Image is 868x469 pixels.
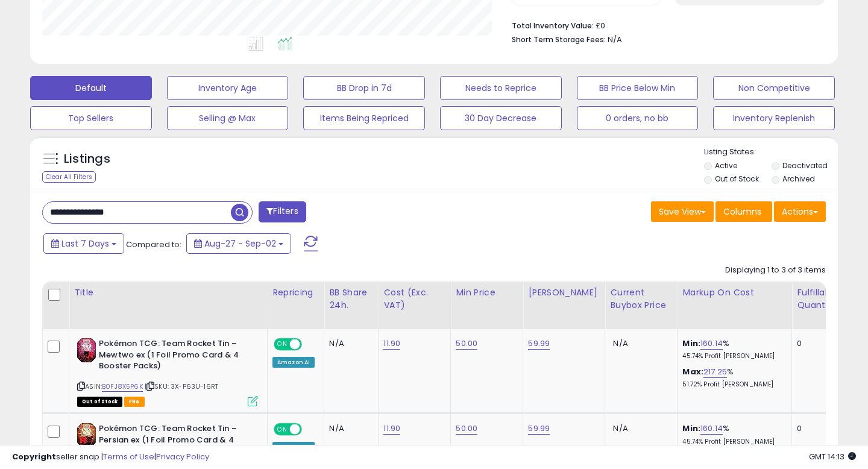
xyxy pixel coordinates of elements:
span: ON [275,424,290,435]
button: Aug-27 - Sep-02 [186,233,291,254]
button: BB Price Below Min [577,76,699,100]
span: Compared to: [126,239,181,250]
span: Last 7 Days [61,238,109,250]
a: 59.99 [528,423,550,435]
a: 59.99 [528,338,550,350]
div: % [682,367,782,389]
a: 50.00 [456,338,477,350]
label: Deactivated [782,160,828,171]
button: Needs to Reprice [440,76,562,100]
span: FBA [124,397,145,407]
a: 160.14 [700,423,723,435]
button: Inventory Replenish [713,106,835,130]
b: Max: [682,366,703,377]
button: Actions [774,201,826,222]
button: Save View [651,201,714,222]
a: 217.25 [703,366,727,378]
th: The percentage added to the cost of goods (COGS) that forms the calculator for Min & Max prices. [678,282,792,329]
span: N/A [613,423,627,434]
label: Out of Stock [715,174,759,184]
img: 51HIzalpVML._SL40_.jpg [77,338,96,362]
span: Aug-27 - Sep-02 [204,238,276,250]
div: Min Price [456,286,518,299]
div: BB Share 24h. [329,286,373,312]
button: 30 Day Decrease [440,106,562,130]
button: 0 orders, no bb [577,106,699,130]
span: Columns [723,206,761,218]
b: Min: [682,338,700,349]
div: % [682,338,782,360]
div: 0 [797,338,834,349]
span: 2025-09-10 14:13 GMT [809,451,856,462]
span: ON [275,339,290,350]
label: Archived [782,174,815,184]
a: Privacy Policy [156,451,209,462]
div: N/A [329,338,369,349]
div: Title [74,286,262,299]
button: Default [30,76,152,100]
button: Items Being Repriced [303,106,425,130]
li: £0 [512,17,817,32]
img: 51e8LewnXnL._SL40_.jpg [77,423,96,447]
b: Pokémon TCG: Team Rocket Tin – Mewtwo ex (1 Foil Promo Card & 4 Booster Packs) [99,338,245,375]
span: OFF [300,424,319,435]
button: Columns [715,201,772,222]
div: N/A [329,423,369,434]
div: Fulfillable Quantity [797,286,838,312]
p: Listing States: [704,146,838,158]
div: Repricing [272,286,319,299]
span: N/A [613,338,627,349]
p: 51.72% Profit [PERSON_NAME] [682,380,782,389]
div: Amazon AI [272,357,315,368]
div: 0 [797,423,834,434]
a: B0FJ8X5P6K [102,382,143,392]
h5: Listings [64,151,110,168]
div: [PERSON_NAME] [528,286,600,299]
a: 50.00 [456,423,477,435]
label: Active [715,160,737,171]
b: Min: [682,423,700,434]
div: Markup on Cost [682,286,787,299]
a: 11.90 [383,338,400,350]
a: 160.14 [700,338,723,350]
b: Total Inventory Value: [512,20,594,31]
span: | SKU: 3X-P63U-16RT [145,382,218,391]
span: N/A [608,34,622,45]
div: % [682,423,782,445]
button: Inventory Age [167,76,289,100]
button: Last 7 Days [43,233,124,254]
b: Pokémon TCG: Team Rocket Tin – Persian ex (1 Foil Promo Card & 4 Booster Packs) [99,423,245,460]
div: Displaying 1 to 3 of 3 items [725,265,826,276]
span: All listings that are currently out of stock and unavailable for purchase on Amazon [77,397,122,407]
a: 11.90 [383,423,400,435]
p: 45.74% Profit [PERSON_NAME] [682,352,782,360]
div: ASIN: [77,338,258,405]
div: Cost (Exc. VAT) [383,286,445,312]
button: BB Drop in 7d [303,76,425,100]
strong: Copyright [12,451,56,462]
a: Terms of Use [103,451,154,462]
div: seller snap | | [12,452,209,463]
button: Filters [259,201,306,222]
button: Selling @ Max [167,106,289,130]
span: OFF [300,339,319,350]
button: Non Competitive [713,76,835,100]
button: Top Sellers [30,106,152,130]
b: Short Term Storage Fees: [512,34,606,45]
div: Clear All Filters [42,171,96,183]
div: Current Buybox Price [610,286,672,312]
